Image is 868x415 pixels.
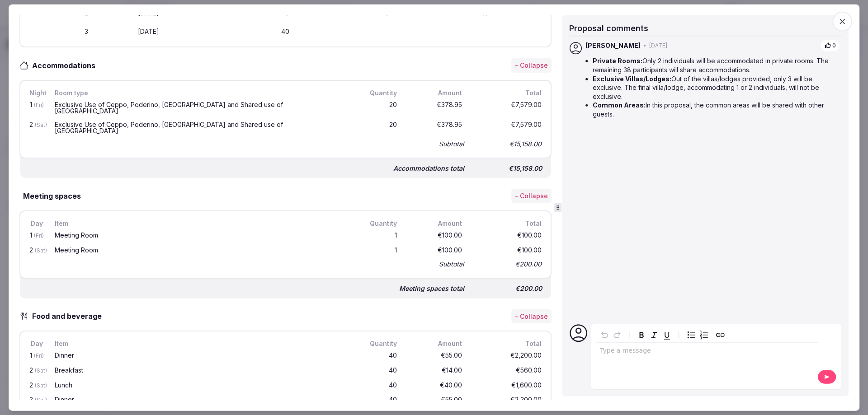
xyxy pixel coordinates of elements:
[585,41,641,50] span: [PERSON_NAME]
[55,367,346,373] div: Breakfast
[471,258,543,270] div: €200.00
[28,230,46,241] div: 1
[472,282,544,295] div: €200.00
[35,367,47,374] span: (Sat)
[406,365,464,377] div: €14.00
[593,75,671,82] strong: Exclusive Villas/Lodges:
[34,102,44,108] span: (Fri)
[55,396,346,403] div: Dinner
[355,395,399,406] div: 40
[28,120,46,136] div: 2
[28,380,46,391] div: 2
[471,218,543,228] div: Total
[238,27,334,36] div: 40
[406,100,464,116] div: €378.95
[406,350,464,362] div: €55.00
[55,121,346,134] div: Exclusive Use of Ceppo, Poderino, [GEOGRAPHIC_DATA] and Shared use of [GEOGRAPHIC_DATA]
[649,42,667,49] span: [DATE]
[53,339,348,349] div: Item
[593,101,840,118] li: In this proposal, the common areas will be shared with other guests.
[471,365,543,377] div: €560.00
[138,27,234,36] div: [DATE]
[355,365,399,377] div: 40
[471,230,543,241] div: €100.00
[593,74,840,101] li: Out of the villas/lodges provided, only 3 will be exclusive. The final villa/lodge, accommodating...
[471,88,543,98] div: Total
[238,9,334,18] div: 40
[569,23,648,33] span: Proposal comments
[471,380,543,391] div: €1,600.00
[643,42,646,49] span: •
[355,230,399,241] div: 1
[355,88,399,98] div: Quantity
[28,88,46,98] div: Night
[355,245,399,256] div: 1
[35,382,47,388] span: (Sat)
[685,329,698,341] button: Bulleted list
[406,218,464,228] div: Amount
[648,329,660,341] button: Italic
[393,163,464,173] div: Accommodations total
[28,365,46,377] div: 2
[596,343,818,361] div: editable markdown
[471,395,543,406] div: €2,200.00
[35,396,47,403] span: (Sat)
[35,121,47,128] span: (Sat)
[55,232,346,238] div: Meeting Room
[28,395,46,406] div: 2
[471,350,543,362] div: €2,200.00
[355,120,399,136] div: 20
[660,329,673,341] button: Underline
[38,27,134,36] div: 3
[53,88,348,98] div: Room type
[55,102,346,114] div: Exclusive Use of Ceppo, Poderino, [GEOGRAPHIC_DATA] and Shared use of [GEOGRAPHIC_DATA]
[355,339,399,349] div: Quantity
[593,101,646,109] strong: Common Areas:
[471,245,543,256] div: €100.00
[511,189,552,203] button: - Collapse
[635,329,648,341] button: Bold
[28,311,111,322] h3: Food and beverage
[471,120,543,136] div: €7,579.00
[355,350,399,362] div: 40
[821,40,840,51] button: 0
[439,140,464,149] div: Subtotal
[55,247,346,253] div: Meeting Room
[355,100,399,116] div: 20
[714,329,726,341] button: Create link
[138,9,234,18] div: [DATE]
[38,9,134,18] div: 2
[355,218,399,228] div: Quantity
[472,162,544,174] div: €15,158.00
[28,218,46,228] div: Day
[28,350,46,362] div: 1
[55,352,346,359] div: Dinner
[399,284,464,293] div: Meeting spaces total
[406,120,464,136] div: €378.95
[406,339,464,349] div: Amount
[28,339,46,349] div: Day
[337,9,433,18] div: 40
[698,329,710,341] button: Numbered list
[471,100,543,116] div: €7,579.00
[593,56,840,74] li: Only 2 individuals will be accommodated in private rooms. The remaining 38 participants will shar...
[406,245,464,256] div: €100.00
[355,380,399,391] div: 40
[35,247,47,253] span: (Sat)
[19,191,81,201] h3: Meeting spaces
[28,100,46,116] div: 1
[437,9,533,18] div: 40
[593,57,642,65] strong: Private Rooms:
[471,138,543,150] div: €15,158.00
[439,260,464,269] div: Subtotal
[55,382,346,388] div: Lunch
[53,218,348,228] div: Item
[28,60,104,71] h3: Accommodations
[832,42,836,49] span: 0
[685,329,710,341] div: toggle group
[406,380,464,391] div: €40.00
[406,230,464,241] div: €100.00
[511,58,552,73] button: - Collapse
[28,245,46,256] div: 2
[471,339,543,349] div: Total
